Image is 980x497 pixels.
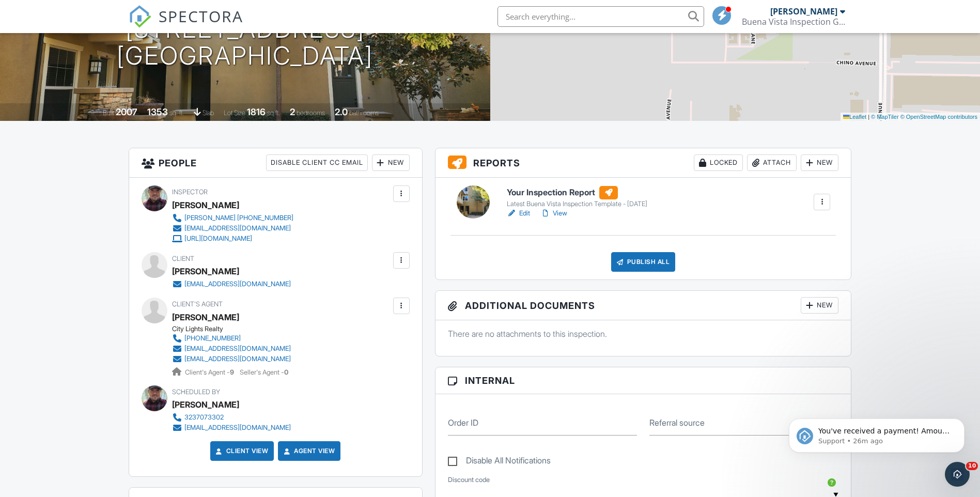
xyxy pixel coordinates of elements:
strong: 9 [230,368,234,376]
a: Agent View [282,446,335,456]
div: [EMAIL_ADDRESS][DOMAIN_NAME] [184,355,291,363]
span: bedrooms [297,109,325,117]
span: 10 [966,462,978,470]
div: [EMAIL_ADDRESS][DOMAIN_NAME] [184,345,291,353]
label: Order ID [448,417,478,428]
a: Client View [214,446,269,456]
span: Seller's Agent - [240,368,288,376]
label: Discount code [448,475,490,485]
span: slab [203,109,214,117]
span: Scheduled By [172,388,220,396]
a: [EMAIL_ADDRESS][DOMAIN_NAME] [172,354,291,364]
strong: 0 [284,368,288,376]
label: Referral source [649,417,705,428]
div: [EMAIL_ADDRESS][DOMAIN_NAME] [184,424,291,432]
a: [PHONE_NUMBER] [172,333,291,344]
span: sq.ft. [267,109,280,117]
div: Buena Vista Inspection Group [742,17,845,27]
span: Client [172,255,194,262]
a: Edit [507,208,530,219]
span: | [868,114,869,120]
a: [EMAIL_ADDRESS][DOMAIN_NAME] [172,279,291,289]
h3: People [129,148,422,178]
label: Disable All Notifications [448,456,551,469]
p: There are no attachments to this inspection. [448,328,839,339]
div: New [372,154,410,171]
a: © OpenStreetMap contributors [900,114,977,120]
span: Client's Agent - [185,368,236,376]
h1: [STREET_ADDRESS] [GEOGRAPHIC_DATA] [117,15,373,70]
h3: Additional Documents [435,291,851,320]
a: Leaflet [843,114,866,120]
div: New [801,297,838,314]
h3: Internal [435,367,851,394]
span: Inspector [172,188,208,196]
span: Lot Size [224,109,245,117]
a: [URL][DOMAIN_NAME] [172,234,293,244]
div: [PERSON_NAME] [770,6,837,17]
div: 3237073302 [184,413,224,422]
div: [PHONE_NUMBER] [184,334,241,343]
div: 1816 [247,106,266,117]
h6: Your Inspection Report [507,186,647,199]
iframe: Intercom notifications message [773,397,980,469]
div: [EMAIL_ADDRESS][DOMAIN_NAME] [184,280,291,288]
div: [EMAIL_ADDRESS][DOMAIN_NAME] [184,224,291,232]
div: 1353 [147,106,168,117]
div: [URL][DOMAIN_NAME] [184,235,252,243]
span: SPECTORA [159,5,243,27]
a: [EMAIL_ADDRESS][DOMAIN_NAME] [172,223,293,234]
div: Attach [747,154,797,171]
div: [PERSON_NAME] [172,197,239,213]
a: [PERSON_NAME] [PHONE_NUMBER] [172,213,293,223]
span: sq. ft. [169,109,184,117]
div: 2007 [116,106,137,117]
a: [EMAIL_ADDRESS][DOMAIN_NAME] [172,423,291,433]
div: Latest Buena Vista Inspection Template - [DATE] [507,200,647,208]
div: [PERSON_NAME] [172,263,239,279]
a: 3237073302 [172,412,291,423]
iframe: Intercom live chat [945,462,970,487]
div: Disable Client CC Email [266,154,368,171]
div: 2.0 [335,106,348,117]
a: © MapTiler [871,114,899,120]
a: SPECTORA [129,14,243,36]
span: Built [103,109,114,117]
a: Your Inspection Report Latest Buena Vista Inspection Template - [DATE] [507,186,647,209]
span: Client's Agent [172,300,223,308]
div: Locked [694,154,743,171]
div: 2 [290,106,295,117]
a: [PERSON_NAME] [172,309,239,325]
a: [EMAIL_ADDRESS][DOMAIN_NAME] [172,344,291,354]
a: View [540,208,567,219]
div: [PERSON_NAME] [PHONE_NUMBER] [184,214,293,222]
div: Publish All [611,252,676,272]
div: [PERSON_NAME] [172,397,239,412]
h3: Reports [435,148,851,178]
span: bathrooms [349,109,379,117]
img: The Best Home Inspection Software - Spectora [129,5,151,28]
div: City Lights Realty [172,325,299,333]
div: New [801,154,838,171]
input: Search everything... [497,6,704,27]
